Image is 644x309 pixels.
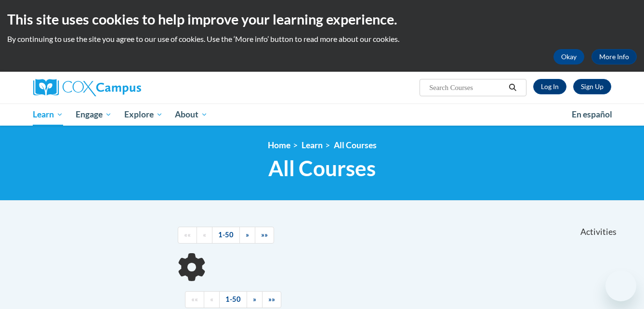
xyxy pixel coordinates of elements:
[69,103,118,126] a: Engage
[212,227,240,244] a: 1-50
[118,103,169,126] a: Explore
[33,79,141,96] img: Cox Campus
[253,295,256,303] span: »
[580,227,617,237] span: Activities
[191,295,198,303] span: ««
[428,82,505,93] input: Search Courses
[7,34,637,44] p: By continuing to use the site you agree to our use of cookies. Use the ‘More info’ button to read...
[197,227,212,244] a: Previous
[178,227,197,244] a: Begining
[268,295,275,303] span: »»
[505,82,520,93] button: Search
[255,227,274,244] a: End
[7,10,637,29] h2: This site uses cookies to help improve your learning experience.
[261,231,268,239] span: »»
[124,109,163,120] span: Explore
[33,79,216,96] a: Cox Campus
[239,227,255,244] a: Next
[33,109,63,120] span: Learn
[184,231,191,239] span: ««
[204,291,220,308] a: Previous
[185,291,204,308] a: Begining
[533,79,566,94] a: Log In
[19,103,626,126] div: Main menu
[605,270,636,301] iframe: Button to launch messaging window
[573,79,611,94] a: Register
[268,140,290,150] a: Home
[27,103,70,126] a: Learn
[76,109,112,120] span: Engage
[169,103,214,126] a: About
[247,291,263,308] a: Next
[302,140,323,150] a: Learn
[268,155,376,181] span: All Courses
[262,291,281,308] a: End
[210,295,213,303] span: «
[175,109,208,120] span: About
[219,291,247,308] a: 1-50
[572,109,612,119] span: En español
[565,104,618,125] a: En español
[553,49,584,64] button: Okay
[591,49,637,64] a: More Info
[203,231,206,239] span: «
[334,140,377,150] a: All Courses
[246,231,249,239] span: »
